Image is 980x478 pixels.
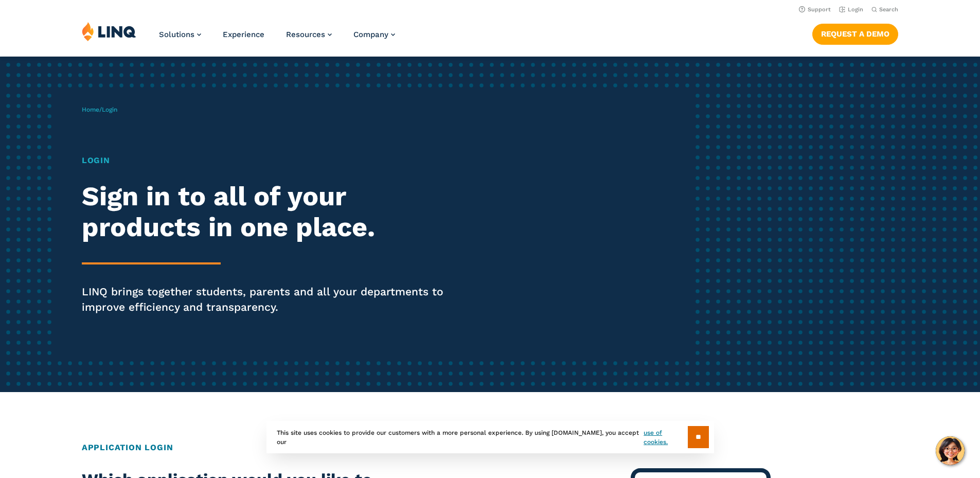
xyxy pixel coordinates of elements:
button: Open Search Bar [871,6,898,13]
a: Home [82,106,99,113]
nav: Primary Navigation [159,22,395,56]
span: Login [102,106,117,113]
a: use of cookies. [644,428,687,447]
a: Solutions [159,30,201,39]
button: Hello, have a question? Let’s chat. [936,436,965,465]
span: Solutions [159,30,194,39]
a: Experience [223,30,264,39]
span: Search [879,6,898,13]
h2: Sign in to all of your products in one place. [82,181,459,243]
a: Company [353,30,395,39]
span: / [82,106,117,113]
a: Login [839,6,863,13]
div: This site uses cookies to provide our customers with a more personal experience. By using [DOMAIN... [266,421,714,453]
span: Resources [286,30,325,39]
img: LINQ | K‑12 Software [82,22,136,41]
h1: Login [82,154,459,167]
nav: Button Navigation [812,22,898,44]
span: Company [353,30,388,39]
a: Resources [286,30,332,39]
p: LINQ brings together students, parents and all your departments to improve efficiency and transpa... [82,284,459,315]
a: Support [799,6,831,13]
a: Request a Demo [812,24,898,44]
